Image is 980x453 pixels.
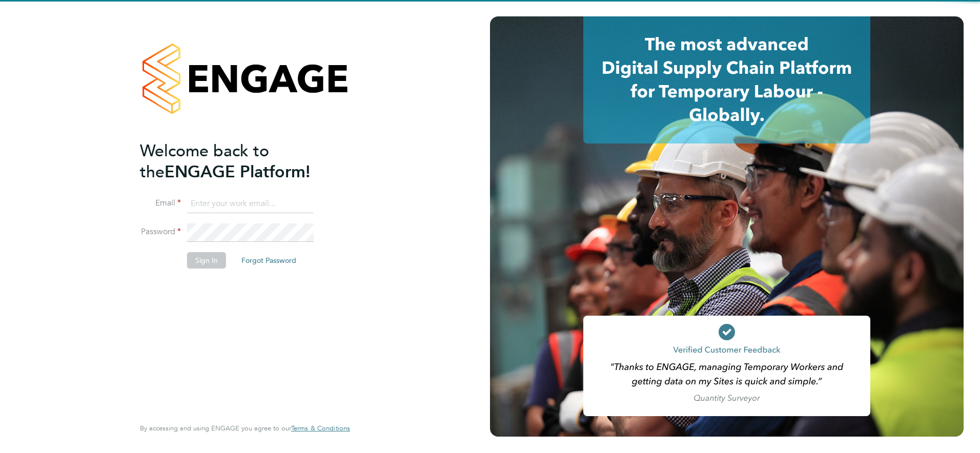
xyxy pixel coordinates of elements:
span: Welcome back to the [140,141,269,182]
h2: ENGAGE Platform! [140,140,340,182]
span: By accessing and using ENGAGE you agree to our [140,424,350,433]
input: Enter your work email... [187,195,314,213]
a: Terms & Conditions [291,424,350,433]
button: Sign In [187,252,226,269]
label: Email [140,198,181,209]
label: Password [140,226,181,237]
button: Forgot Password [233,252,304,269]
